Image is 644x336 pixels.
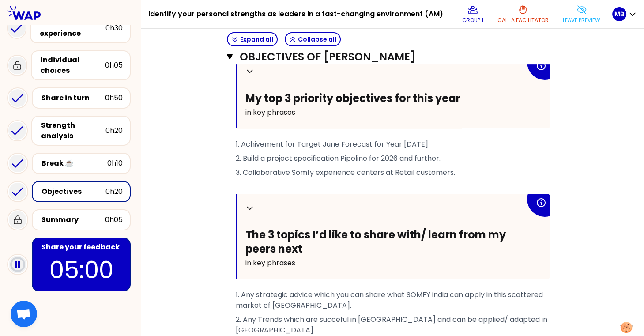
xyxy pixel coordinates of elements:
div: Personal experience [40,18,105,39]
p: Leave preview [563,17,600,24]
div: Strength analysis [41,120,105,141]
span: 3. Collaborative Somfy experience centers at Retail customers. [236,167,455,177]
div: Break ☕️ [41,158,107,169]
button: Group 1 [459,1,487,27]
button: Objectives of [PERSON_NAME] [227,50,559,64]
span: 1. Achivement for Target June Forecast for Year [DATE] [236,139,428,149]
span: 2. Any Trends which are succeful in [GEOGRAPHIC_DATA] and can be applied/ adapted in [GEOGRAPHIC_... [236,314,549,335]
span: 1. Any strategic advice which you can share what SOMFY india can apply in this scattered market o... [236,290,545,310]
p: Group 1 [462,17,483,24]
div: Share in turn [41,93,105,103]
div: 0h10 [107,158,123,169]
div: Ouvrir le chat [11,301,37,327]
div: 0h20 [105,125,123,136]
p: 05:00 [40,253,123,287]
div: Objectives [41,186,105,197]
div: Summary [41,215,105,225]
p: MB [614,10,624,19]
button: Call a facilitator [494,1,552,27]
span: The 3 topics I’d like to share with/ learn from my peers next [245,227,508,256]
p: Call a facilitator [497,17,549,24]
div: 0h05 [105,60,123,71]
span: 2. Build a project specification Pipeline for 2026 and further. [236,153,441,163]
button: Collapse all [285,32,341,46]
span: My top 3 priority objectives for this year [245,91,460,106]
span: in key phrases [245,107,295,117]
button: Leave preview [559,1,604,27]
div: Share your feedback [41,242,123,253]
div: Individual choices [41,55,105,76]
h3: Objectives of [PERSON_NAME] [240,50,528,64]
div: 0h05 [105,215,123,225]
div: 0h20 [105,186,123,197]
div: 0h30 [105,23,123,34]
div: 0h50 [105,93,123,103]
button: Expand all [227,32,278,46]
button: MB [612,7,637,21]
span: in key phrases [245,258,295,268]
